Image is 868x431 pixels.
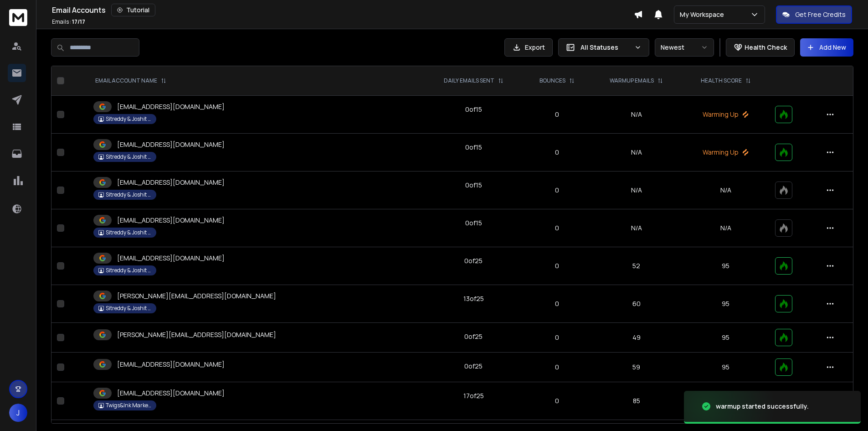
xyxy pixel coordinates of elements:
p: HEALTH SCORE [701,77,742,84]
p: Twigs&Ink Marketing [106,402,151,409]
p: My Workspace [680,10,728,19]
div: 0 of 15 [465,218,482,228]
div: 0 of 15 [465,105,482,114]
button: Add New [800,38,853,57]
button: Get Free Credits [776,5,852,24]
td: 59 [591,353,682,382]
p: 0 [529,299,585,308]
p: Warming Up [688,148,764,157]
td: 95 [682,247,770,285]
p: Sitreddy & Joshit Workspace [106,191,151,198]
div: warmup started successfully. [716,402,809,411]
td: N/A [591,209,682,247]
p: Get Free Credits [795,10,846,19]
td: 95 [682,323,770,353]
p: N/A [688,186,764,195]
td: 52 [591,247,682,285]
p: [EMAIL_ADDRESS][DOMAIN_NAME] [117,360,225,369]
p: 0 [529,396,585,405]
p: All Statuses [580,43,631,52]
td: N/A [591,171,682,209]
button: J [9,404,27,422]
p: 0 [529,363,585,372]
p: 0 [529,148,585,157]
div: 17 of 25 [463,391,484,400]
div: 0 of 25 [464,332,483,341]
p: Sitreddy & Joshit Workspace [106,115,151,123]
p: Sitreddy & Joshit Workspace [106,267,151,274]
p: [EMAIL_ADDRESS][DOMAIN_NAME] [117,216,225,225]
p: [EMAIL_ADDRESS][DOMAIN_NAME] [117,102,225,111]
button: Export [504,38,553,57]
td: 95 [682,285,770,323]
button: Tutorial [111,4,155,16]
div: Email Accounts [52,4,634,16]
p: [EMAIL_ADDRESS][DOMAIN_NAME] [117,389,225,398]
p: 0 [529,110,585,119]
div: 0 of 15 [465,181,482,190]
p: 0 [529,223,585,233]
p: 0 [529,186,585,195]
p: Health Check [745,43,787,52]
button: Newest [655,38,714,57]
p: [PERSON_NAME][EMAIL_ADDRESS][DOMAIN_NAME] [117,291,276,301]
td: N/A [591,134,682,171]
p: WARMUP EMAILS [610,77,654,84]
div: 13 of 25 [463,294,484,303]
p: N/A [688,223,764,233]
p: Emails : [52,18,85,26]
p: Sitreddy & Joshit Workspace [106,229,151,236]
p: Sitreddy & Joshit Workspace [106,305,151,312]
div: 0 of 25 [464,362,483,371]
p: [EMAIL_ADDRESS][DOMAIN_NAME] [117,254,225,263]
div: EMAIL ACCOUNT NAME [95,77,166,84]
button: Health Check [726,38,795,57]
p: 0 [529,261,585,270]
td: 85 [591,382,682,420]
span: 17 / 17 [72,18,85,26]
td: 60 [591,285,682,323]
td: 49 [591,323,682,353]
p: 0 [529,333,585,342]
div: 0 of 25 [464,256,483,265]
p: Warming Up [688,110,764,119]
p: [EMAIL_ADDRESS][DOMAIN_NAME] [117,178,225,187]
p: BOUNCES [539,77,565,84]
p: [EMAIL_ADDRESS][DOMAIN_NAME] [117,140,225,149]
td: N/A [591,96,682,134]
td: 95 [682,382,770,420]
td: 95 [682,353,770,382]
p: Sitreddy & Joshit Workspace [106,153,151,161]
p: DAILY EMAILS SENT [444,77,494,84]
p: [PERSON_NAME][EMAIL_ADDRESS][DOMAIN_NAME] [117,330,276,339]
div: 0 of 15 [465,143,482,152]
